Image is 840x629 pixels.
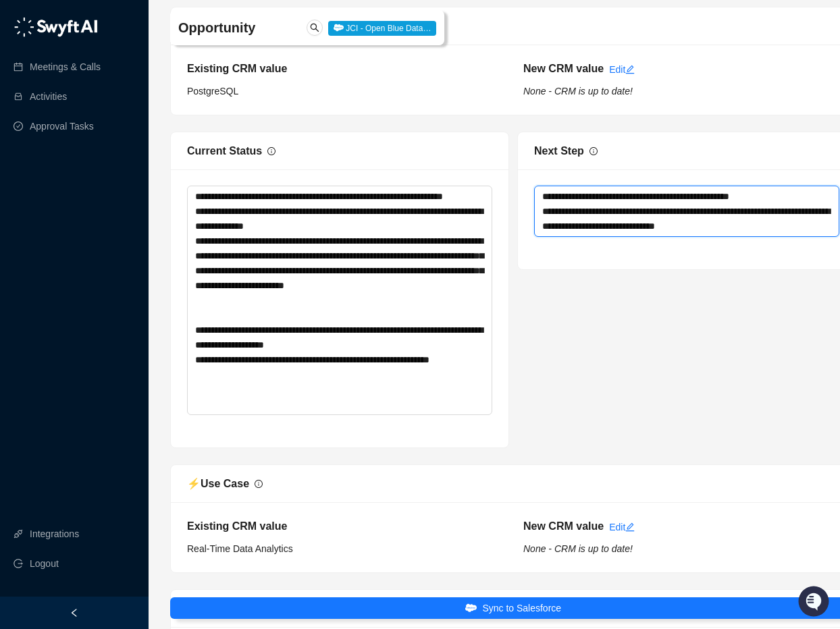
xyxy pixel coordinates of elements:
[70,608,79,618] span: left
[30,550,59,577] span: Logout
[534,186,839,237] textarea: Next Step
[609,64,635,75] a: Edit
[187,61,503,77] h5: Existing CRM value
[178,18,325,37] h4: Opportunity
[55,184,109,208] a: 📶Status
[14,17,98,37] img: logo-05li4sbe.png
[30,53,101,80] a: Meetings & Calls
[534,142,584,159] div: Next Step
[14,559,23,568] span: logout
[14,190,24,201] div: 📚
[625,522,635,532] span: edit
[46,136,171,146] div: We're available if you need us!
[523,61,604,77] h5: New CRM value
[95,221,163,232] a: Powered byPylon
[14,54,246,76] p: Welcome 👋
[328,21,436,36] span: JCI - Open Blue Data…
[187,478,249,489] span: ⚡️ Use Case
[30,520,79,547] a: Integrations
[8,184,55,208] a: 📚Docs
[267,147,275,155] span: info-circle
[14,13,41,40] img: Swyft AI
[187,186,492,415] textarea: Current Status
[187,142,262,159] div: Current Status
[328,22,436,33] a: JCI - Open Blue Data…
[310,23,319,32] span: search
[482,601,561,616] span: Sync to Salesforce
[14,76,246,97] h2: How can we help?
[523,86,633,97] i: None - CRM is up to date!
[797,584,833,621] iframe: Open customer support
[625,65,635,74] span: edit
[14,122,38,146] img: 5124521997842_fc6d7dfcefe973c2e489_88.png
[30,83,67,110] a: Activities
[74,189,104,202] span: Status
[589,147,598,155] span: info-circle
[523,543,633,554] i: None - CRM is up to date!
[523,518,604,535] h5: New CRM value
[187,518,503,535] h5: Existing CRM value
[61,190,72,201] div: 📶
[187,86,238,97] span: PostgreSQL
[255,480,263,488] span: info-circle
[46,122,221,136] div: Start new chat
[27,189,50,202] span: Docs
[230,126,246,142] button: Start new chat
[187,543,293,554] span: Real-Time Data Analytics
[134,222,163,232] span: Pylon
[30,113,94,140] a: Approval Tasks
[609,522,635,532] a: Edit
